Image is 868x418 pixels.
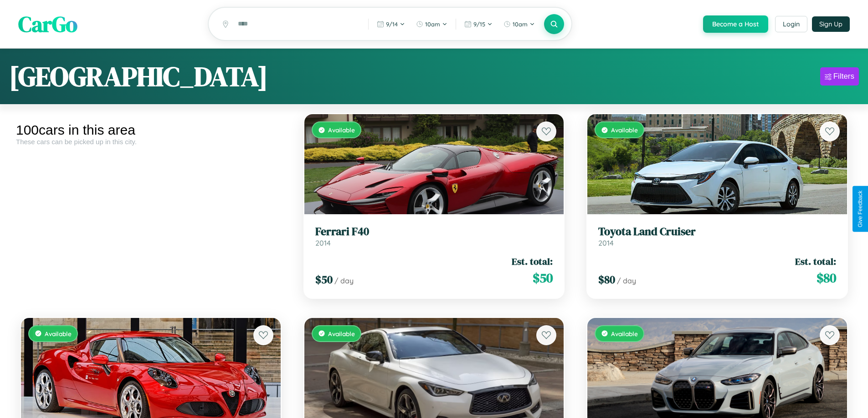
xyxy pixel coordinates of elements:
[833,72,854,81] div: Filters
[18,9,77,39] span: CarGo
[9,58,268,95] h1: [GEOGRAPHIC_DATA]
[857,191,863,227] div: Give Feedback
[315,225,553,247] a: Ferrari F402014
[817,269,836,287] span: $ 80
[372,17,410,31] button: 9/14
[617,276,636,285] span: / day
[598,225,836,238] h3: Toyota Land Cruiser
[598,225,836,247] a: Toyota Land Cruiser2014
[598,238,614,247] span: 2014
[820,67,859,86] button: Filters
[499,17,539,31] button: 10am
[812,16,850,32] button: Sign Up
[611,330,638,337] span: Available
[334,276,354,285] span: / day
[775,16,807,32] button: Login
[315,238,331,247] span: 2014
[533,269,553,287] span: $ 50
[328,126,355,134] span: Available
[425,20,440,28] span: 10am
[315,272,333,287] span: $ 50
[16,138,286,146] div: These cars can be picked up in this city.
[315,225,553,238] h3: Ferrari F40
[45,330,72,337] span: Available
[513,20,528,28] span: 10am
[473,20,485,28] span: 9 / 15
[460,17,497,31] button: 9/15
[598,272,615,287] span: $ 80
[512,255,553,268] span: Est. total:
[411,17,452,31] button: 10am
[795,255,836,268] span: Est. total:
[703,15,768,33] button: Become a Host
[328,330,355,337] span: Available
[386,20,398,28] span: 9 / 14
[16,122,286,138] div: 100 cars in this area
[611,126,638,134] span: Available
